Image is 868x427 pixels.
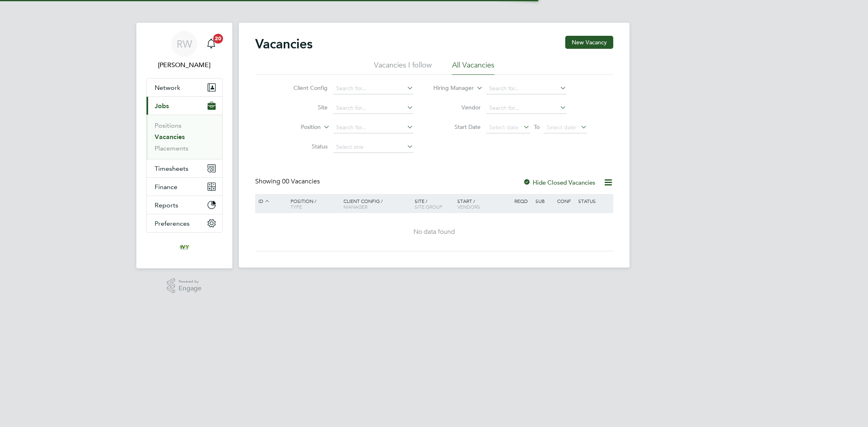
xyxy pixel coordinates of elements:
input: Search for... [333,102,413,114]
input: Search for... [486,83,566,94]
button: Reports [146,196,222,214]
span: 00 Vacancies [282,177,320,185]
div: Sub [533,194,555,208]
div: Start / [455,194,512,213]
span: Engage [179,285,201,292]
button: Jobs [146,97,222,115]
button: Timesheets [146,159,222,177]
div: Reqd [512,194,533,208]
span: Vendors [457,203,480,210]
img: ivyresourcegroup-logo-retina.png [178,241,191,254]
span: 20 [213,34,223,44]
a: Positions [155,122,181,129]
label: Hide Closed Vacancies [523,179,595,186]
label: Status [281,143,328,150]
div: ID [256,194,285,209]
label: Site [281,104,328,111]
span: Manager [343,203,367,210]
label: Position [274,123,321,131]
div: Client Config / [341,194,413,213]
label: Client Config [281,84,328,91]
span: Powered by [179,278,201,285]
a: 20 [203,31,219,57]
nav: Main navigation [136,23,232,268]
a: Placements [155,144,188,152]
a: Vacancies [155,133,185,141]
span: Select date [489,124,518,131]
span: RW [177,39,192,49]
button: Finance [146,178,222,196]
li: Vacancies I follow [374,60,432,75]
label: Start Date [434,123,481,131]
span: Jobs [155,102,169,110]
button: Preferences [146,214,222,232]
div: Status [576,194,612,208]
span: Type [291,203,302,210]
a: Go to home page [146,241,223,254]
button: Network [146,78,222,96]
span: Select date [547,124,576,131]
div: Site / [413,194,455,213]
span: Timesheets [155,165,188,172]
input: Select one [333,142,413,153]
input: Search for... [333,122,413,133]
button: New Vacancy [565,36,613,49]
span: Site Group [415,203,442,210]
label: Vendor [434,104,481,111]
div: No data found [256,228,612,236]
input: Search for... [486,102,566,114]
li: All Vacancies [452,60,494,75]
div: Showing [255,177,321,186]
span: Reports [155,201,178,209]
a: RW[PERSON_NAME] [146,31,223,70]
label: Hiring Manager [427,84,474,92]
div: Conf [555,194,576,208]
span: To [531,122,542,132]
span: Preferences [155,220,190,227]
div: Position / [284,194,341,213]
input: Search for... [333,83,413,94]
a: Powered byEngage [167,278,201,294]
div: Jobs [146,115,222,159]
h2: Vacancies [255,36,313,52]
span: Finance [155,183,177,191]
span: Network [155,84,180,91]
span: Rob Winchle [146,60,223,70]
